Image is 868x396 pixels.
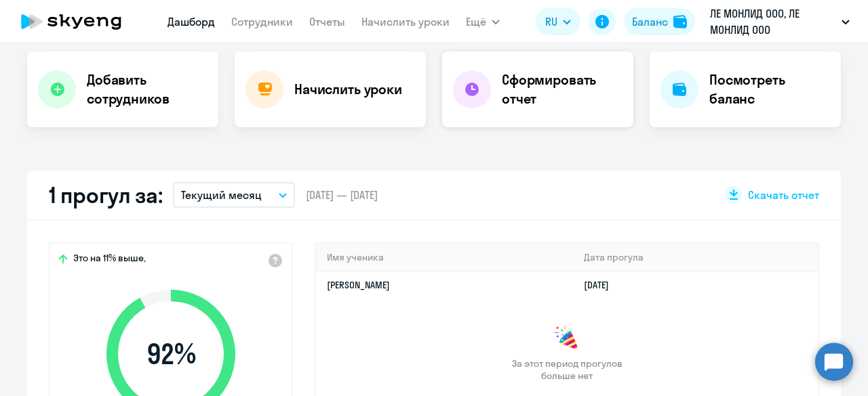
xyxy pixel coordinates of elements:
a: [DATE] [584,279,620,291]
th: Дата прогула [573,244,818,271]
p: Текущий месяц [181,187,262,203]
h2: 1 прогул за: [49,181,162,208]
img: congrats [553,325,580,352]
button: Балансbalance [624,8,695,35]
a: Сотрудники [231,15,293,28]
h4: Посмотреть баланс [709,70,830,108]
button: Текущий месяц [173,182,295,208]
button: Ещё [466,8,500,35]
span: Ещё [466,14,486,30]
span: Скачать отчет [748,188,819,202]
span: RU [545,14,557,30]
h4: Начислить уроки [294,80,402,99]
h4: Сформировать отчет [502,70,623,108]
a: Отчеты [309,15,345,28]
span: За этот период прогулов больше нет [510,357,624,382]
span: 92 % [93,338,249,370]
button: RU [536,8,580,35]
a: Дашборд [167,15,215,28]
h4: Добавить сотрудников [87,70,208,108]
a: [PERSON_NAME] [327,279,390,291]
img: balance [673,15,687,28]
button: ЛЕ МОНЛИД ООО, ЛЕ МОНЛИД ООО [703,5,856,38]
a: Начислить уроки [361,15,450,28]
th: Имя ученика [316,244,573,271]
span: Это на 11% выше, [73,252,146,268]
p: ЛЕ МОНЛИД ООО, ЛЕ МОНЛИД ООО [710,5,836,38]
div: Баланс [632,14,668,30]
span: [DATE] — [DATE] [306,188,378,202]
